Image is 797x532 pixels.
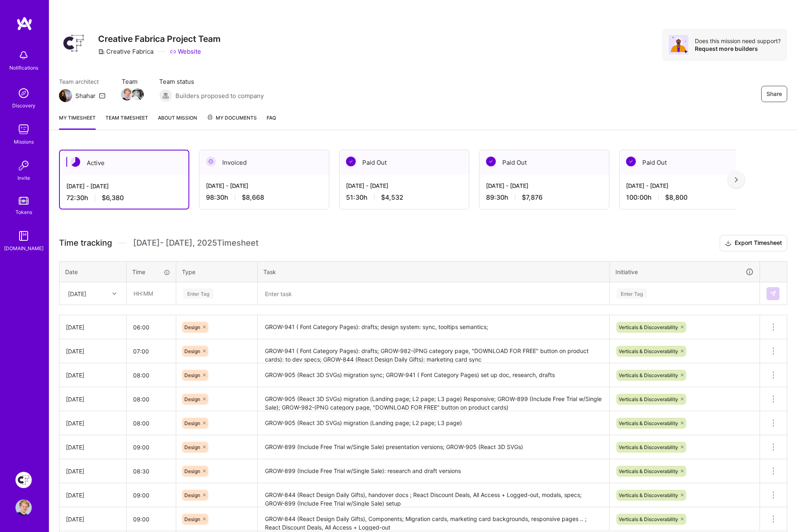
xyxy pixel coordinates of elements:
[258,261,610,282] th: Task
[66,347,120,355] div: [DATE]
[131,88,144,100] img: Team Member Avatar
[15,499,32,516] img: User Avatar
[184,372,200,378] span: Design
[158,113,197,130] a: About Mission
[207,113,257,130] a: My Documents
[170,47,201,56] a: Website
[59,77,105,86] span: Team architect
[98,34,221,44] h3: Creative Fabrica Project Team
[66,467,120,475] div: [DATE]
[132,87,143,101] a: Team Member Avatar
[12,101,35,110] div: Discovery
[99,92,105,99] i: icon Mail
[9,63,38,72] div: Notifications
[242,193,264,202] span: $8,668
[105,113,148,130] a: Team timesheet
[13,499,34,516] a: User Avatar
[98,48,105,55] i: icon CompanyGray
[66,323,120,331] div: [DATE]
[112,292,116,296] i: icon Chevron
[619,324,678,330] span: Verticals & Discoverability
[486,157,496,166] img: Paid Out
[59,89,72,102] img: Team Architect
[59,113,96,130] a: My timesheet
[66,419,120,427] div: [DATE]
[381,193,403,202] span: $4,532
[346,157,356,166] img: Paid Out
[122,87,132,101] a: Team Member Avatar
[617,287,647,300] div: Enter Tag
[626,181,742,190] div: [DATE] - [DATE]
[619,396,678,402] span: Verticals & Discoverability
[770,290,776,297] img: Submit
[267,113,276,130] a: FAQ
[19,197,28,205] img: tokens
[15,121,32,137] img: teamwork
[184,444,200,450] span: Design
[98,47,153,56] div: Creative Fabrica
[665,193,688,202] span: $8,800
[486,193,602,202] div: 89:30 h
[66,443,120,451] div: [DATE]
[133,238,258,248] span: [DATE] - [DATE] , 2025 Timesheet
[184,492,200,498] span: Design
[720,235,787,251] button: Export Timesheet
[127,484,176,506] input: HH:MM
[695,37,781,45] div: Does this mission need support?
[619,492,678,498] span: Verticals & Discoverability
[184,324,200,330] span: Design
[626,193,742,202] div: 100:00 h
[615,267,754,277] div: Initiative
[66,515,120,523] div: [DATE]
[258,484,609,506] textarea: GROW-844 (React Design Daily Gifts), handover docs ; React Discount Deals, All Access + Logged-ou...
[184,516,200,522] span: Design
[18,174,30,182] div: Invite
[127,412,176,434] input: HH:MM
[626,157,636,166] img: Paid Out
[620,150,749,175] div: Paid Out
[619,348,678,354] span: Verticals & Discoverability
[15,85,32,101] img: discovery
[127,436,176,458] input: HH:MM
[4,244,44,253] div: [DOMAIN_NAME]
[619,468,678,474] span: Verticals & Discoverability
[68,289,86,298] div: [DATE]
[695,45,781,52] div: Request more builders
[184,348,200,354] span: Design
[619,372,678,378] span: Verticals & Discoverability
[66,371,120,379] div: [DATE]
[59,261,127,282] th: Date
[766,90,782,98] span: Share
[15,472,32,488] img: Creative Fabrica Project Team
[66,182,182,190] div: [DATE] - [DATE]
[66,395,120,403] div: [DATE]
[669,35,688,55] img: Avatar
[619,420,678,426] span: Verticals & Discoverability
[15,157,32,174] img: Invite
[258,388,609,410] textarea: GROW-905 (React 3D SVGs) migration (Landing page; L2 page; L3 page) Responsive; GROW-899 (Include...
[206,193,322,202] div: 98:30 h
[619,444,678,450] span: Verticals & Discoverability
[206,157,216,166] img: Invoiced
[132,268,170,276] div: Time
[346,181,462,190] div: [DATE] - [DATE]
[127,316,176,338] input: HH:MM
[127,388,176,410] input: HH:MM
[127,283,175,304] input: HH:MM
[207,113,257,122] span: My Documents
[183,287,213,300] div: Enter Tag
[346,193,462,202] div: 51:30 h
[102,194,124,202] span: $6,380
[184,420,200,426] span: Design
[258,364,609,386] textarea: GROW-905 (React 3D SVGs) migration sync; GROW-941 ( Font Category Pages) set up doc, research, dr...
[66,194,182,202] div: 72:30 h
[59,28,88,58] img: Company Logo
[761,86,787,102] button: Share
[258,508,609,530] textarea: GROW-844 (React Design Daily Gifts), Components; Migration cards, marketing card backgrounds, res...
[176,261,258,282] th: Type
[184,468,200,474] span: Design
[199,150,329,175] div: Invoiced
[619,516,678,522] span: Verticals & Discoverability
[15,228,32,244] img: guide book
[258,316,609,338] textarea: GROW-941 ( Font Category Pages): drafts; design system: sync, tooltips semantics;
